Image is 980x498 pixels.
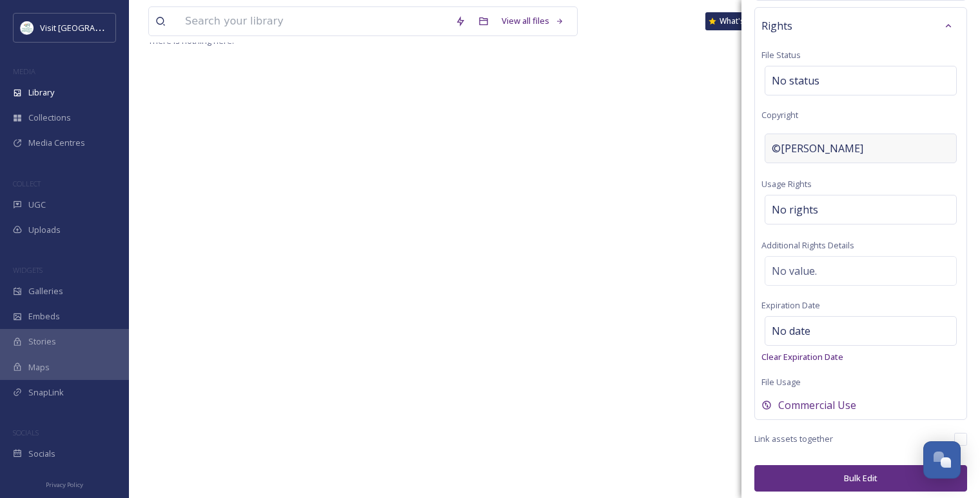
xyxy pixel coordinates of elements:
span: WIDGETS [13,265,43,275]
span: Uploads [28,224,61,236]
span: File Usage [761,376,801,388]
a: What's New [705,12,770,30]
span: Visit [GEOGRAPHIC_DATA] [40,21,140,34]
span: UGC [28,199,46,211]
span: No value. [772,263,817,279]
span: Collections [28,112,71,124]
span: COLLECT [13,179,41,188]
span: Library [28,86,54,99]
span: No date [772,323,810,339]
span: Clear Expiration Date [761,351,843,363]
span: Commercial Use [778,397,856,413]
span: Media Centres [28,137,85,149]
span: SOCIALS [13,428,39,437]
span: Link assets together [754,433,833,445]
img: download%20%281%29.jpeg [21,21,34,34]
button: Open Chat [923,441,961,479]
span: File Status [761,49,801,61]
button: Bulk Edit [754,465,967,492]
span: No rights [772,202,818,217]
span: Copyright [761,109,798,121]
span: Expiration Date [761,299,820,311]
a: Privacy Policy [46,476,83,492]
input: Search your library [179,7,449,35]
span: ©[PERSON_NAME] [772,141,863,156]
span: Stories [28,335,56,348]
a: View all files [495,8,571,34]
span: Maps [28,361,50,373]
span: Rights [761,18,792,34]
span: Socials [28,448,55,460]
span: Privacy Policy [46,481,83,489]
span: MEDIA [13,66,35,76]
span: Additional Rights Details [761,239,854,251]
span: Embeds [28,310,60,323]
span: No status [772,73,819,88]
span: Usage Rights [761,178,812,190]
span: SnapLink [28,386,64,399]
span: Galleries [28,285,63,297]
